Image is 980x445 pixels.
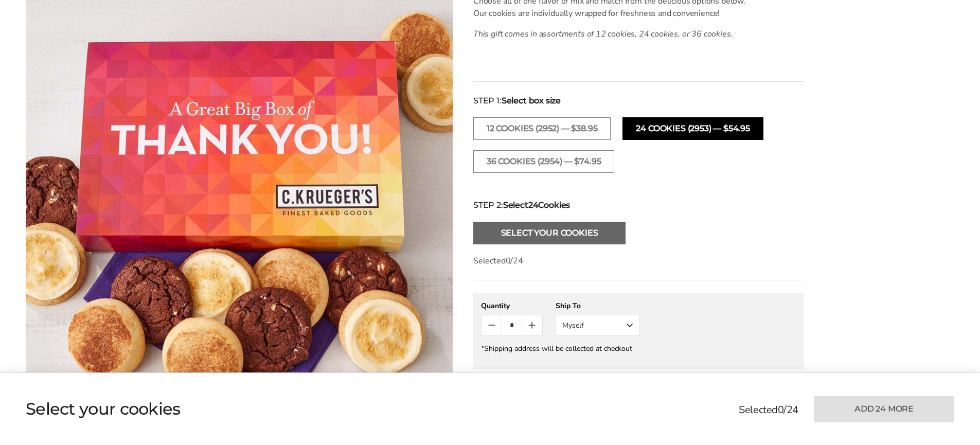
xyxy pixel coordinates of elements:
[473,150,614,173] button: 36 COOKIES (2954) — $74.95
[814,396,954,422] button: Add 24 more
[739,402,798,418] p: Selected /
[513,255,523,266] span: 24
[528,200,539,210] span: 24
[522,315,542,335] button: Count plus
[473,222,626,244] button: Select Your Cookies
[473,293,804,369] gfm-form: New recipient
[622,117,763,140] button: 24 COOKIES (2953) — $54.95
[482,315,502,335] button: Count minus
[473,95,804,107] div: STEP 1:
[502,315,522,335] input: Quantity
[473,199,804,211] div: STEP 2:
[8,406,106,437] iframe: Sign Up via Text for Offers
[481,344,796,353] div: *Shipping address will be collected at checkout
[556,315,640,335] button: Myself
[506,255,511,266] span: 0
[473,28,733,40] i: This gift comes in assortments of 12 cookies, 24 cookies, or 36 cookies.
[778,403,784,417] span: 0
[473,255,804,267] p: Selected /
[473,117,611,140] button: 12 COOKIES (2952) — $38.95
[481,301,543,311] div: Quantity
[556,301,640,311] div: Ship To
[503,199,570,211] strong: Select Cookies
[502,95,561,107] strong: Select box size
[787,403,798,417] span: 24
